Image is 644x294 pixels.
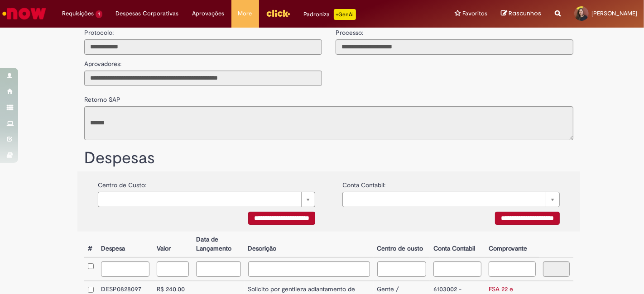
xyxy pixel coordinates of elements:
th: Centro de custo [374,232,430,257]
label: Conta Contabil: [342,176,385,190]
label: Centro de Custo: [98,176,146,190]
label: Aprovadores: [84,55,121,68]
span: More [238,9,252,18]
a: Limpar campo {0} [342,192,560,207]
th: Comprovante [485,232,539,257]
label: Processo: [336,24,363,37]
th: Valor [153,232,192,257]
span: [PERSON_NAME] [591,9,637,17]
span: Favoritos [462,9,487,18]
img: click_logo_yellow_360x200.png [266,6,290,20]
span: 1 [96,10,102,18]
a: Rascunhos [501,9,541,18]
th: # [84,232,97,257]
h1: Despesas [84,149,573,167]
a: Limpar campo {0} [98,192,315,207]
img: ServiceNow [1,5,48,23]
span: Aprovações [192,9,225,18]
span: Despesas Corporativas [116,9,179,18]
th: Despesa [97,232,153,257]
th: Descrição [245,232,374,257]
div: Padroniza [304,9,356,20]
span: Requisições [62,9,94,18]
label: Retorno SAP [84,90,120,104]
th: Conta Contabil [430,232,485,257]
label: Protocolo: [84,24,114,37]
p: +GenAi [334,9,356,20]
th: Data de Lançamento [192,232,245,257]
span: Rascunhos [509,9,541,18]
